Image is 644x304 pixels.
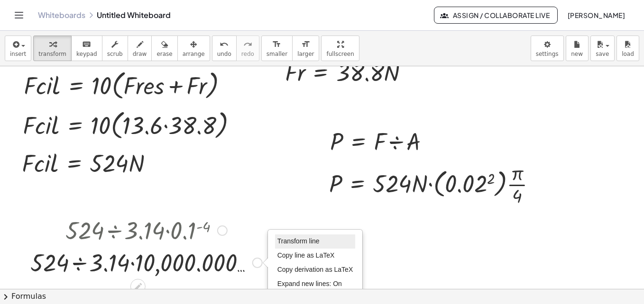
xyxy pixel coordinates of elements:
span: smaller [267,51,287,57]
a: Whiteboards [38,10,85,20]
button: format_sizelarger [292,36,319,61]
button: save [590,36,615,61]
i: redo [243,39,252,50]
i: keyboard [82,39,91,50]
button: load [616,36,639,61]
button: arrange [177,36,210,61]
button: [PERSON_NAME] [560,7,633,24]
span: save [596,51,609,57]
i: format_size [301,39,310,50]
i: format_size [272,39,281,50]
span: Assign / Collaborate Live [442,11,550,19]
span: settings [536,51,559,57]
span: fullscreen [326,51,354,57]
span: draw [133,51,147,57]
span: load [622,51,634,57]
button: undoundo [212,36,237,61]
span: [PERSON_NAME] [567,11,625,19]
span: Copy line as LaTeX [277,251,335,259]
span: transform [38,51,66,57]
button: fullscreen [321,36,359,61]
span: undo [217,51,231,57]
button: Toggle navigation [11,8,27,23]
span: redo [241,51,254,57]
button: redoredo [236,36,259,61]
button: erase [151,36,177,61]
button: settings [531,36,564,61]
i: undo [220,39,229,50]
span: Expand new lines: On [277,280,342,287]
span: new [571,51,583,57]
button: keyboardkeypad [71,36,102,61]
button: format_sizesmaller [261,36,293,61]
button: transform [33,36,72,61]
button: insert [5,36,31,61]
span: insert [10,51,26,57]
span: erase [156,51,172,57]
span: Transform line [277,237,320,245]
button: new [566,36,589,61]
span: scrub [107,51,123,57]
span: keypad [76,51,97,57]
div: Edit math [130,279,146,294]
span: arrange [183,51,205,57]
button: scrub [102,36,128,61]
button: Assign / Collaborate Live [434,7,558,24]
button: draw [128,36,152,61]
span: Copy derivation as LaTeX [277,266,353,273]
span: larger [297,51,314,57]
